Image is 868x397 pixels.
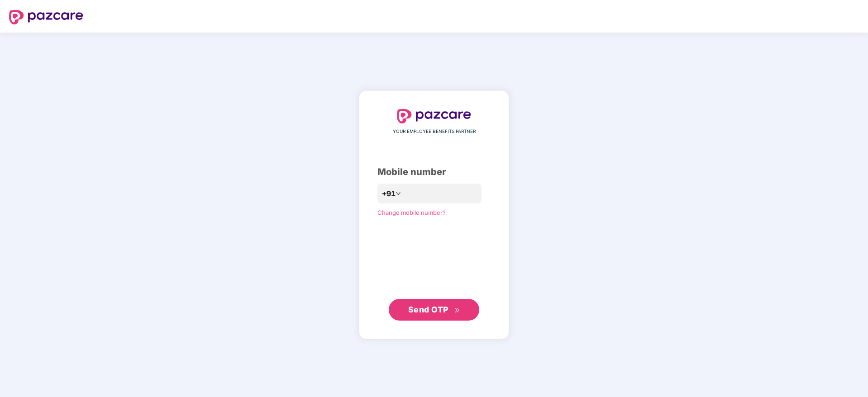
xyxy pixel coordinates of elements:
[389,299,479,321] button: Send OTPdouble-right
[408,305,448,314] span: Send OTP
[396,191,401,196] span: down
[377,165,491,179] div: Mobile number
[382,188,396,199] span: +91
[393,128,476,135] span: YOUR EMPLOYEE BENEFITS PARTNER
[9,10,83,24] img: logo
[397,109,471,123] img: logo
[454,307,460,313] span: double-right
[377,209,446,216] a: Change mobile number?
